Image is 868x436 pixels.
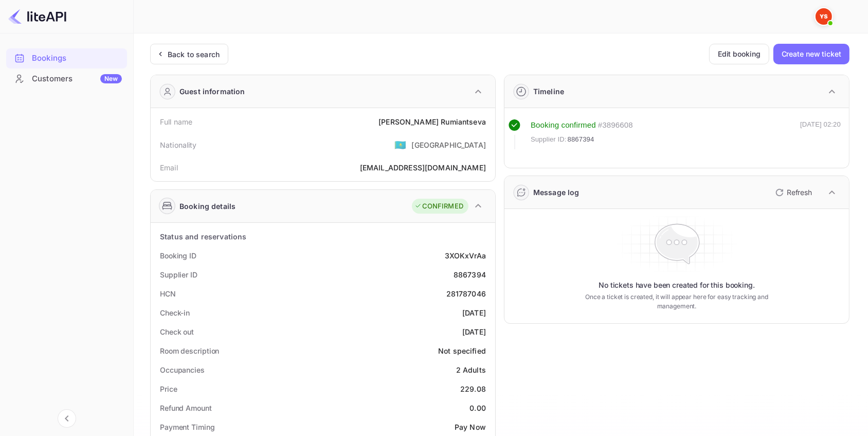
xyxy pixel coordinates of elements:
[773,44,849,64] button: Create new ticket
[160,364,205,375] div: Occupancies
[160,383,177,394] div: Price
[179,86,245,97] div: Guest information
[160,288,176,299] div: HCN
[460,383,486,394] div: 229.08
[160,307,190,318] div: Check-in
[584,292,769,311] p: Once a ticket is created, it will appear here for easy tracking and management.
[32,73,122,85] div: Customers
[58,409,76,428] button: Collapse navigation
[445,250,486,261] div: 3XOKxVrAa
[800,119,841,149] div: [DATE] 02:20
[411,139,486,150] div: [GEOGRAPHIC_DATA]
[160,116,192,127] div: Full name
[6,69,127,89] div: CustomersNew
[179,201,236,212] div: Booking details
[168,49,220,60] div: Back to search
[469,403,486,413] div: 0.00
[531,119,596,131] div: Booking confirmed
[533,187,580,198] div: Message log
[568,134,594,145] span: 8867394
[160,162,178,173] div: Email
[160,231,246,242] div: Status and reservations
[6,48,127,68] div: Bookings
[32,53,122,64] div: Bookings
[438,345,486,356] div: Not specified
[100,74,122,83] div: New
[160,269,197,280] div: Supplier ID
[769,184,816,201] button: Refresh
[8,8,66,25] img: LiteAPI logo
[455,422,486,432] div: Pay Now
[414,201,463,212] div: CONFIRMED
[598,119,633,131] div: # 3896608
[394,135,406,154] span: United States
[454,269,486,280] div: 8867394
[6,48,127,67] a: Bookings
[160,326,194,337] div: Check out
[533,86,564,97] div: Timeline
[160,139,197,150] div: Nationality
[456,364,486,375] div: 2 Adults
[160,422,215,432] div: Payment Timing
[6,69,127,88] a: CustomersNew
[160,250,196,261] div: Booking ID
[599,280,755,290] p: No tickets have been created for this booking.
[531,134,567,145] span: Supplier ID:
[160,345,219,356] div: Room description
[378,116,486,127] div: [PERSON_NAME] Rumiantseva
[160,403,212,413] div: Refund Amount
[446,288,486,299] div: 281787046
[709,44,769,64] button: Edit booking
[360,162,486,173] div: [EMAIL_ADDRESS][DOMAIN_NAME]
[462,326,486,337] div: [DATE]
[816,8,832,25] img: Yandex Support
[787,187,812,198] p: Refresh
[462,307,486,318] div: [DATE]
